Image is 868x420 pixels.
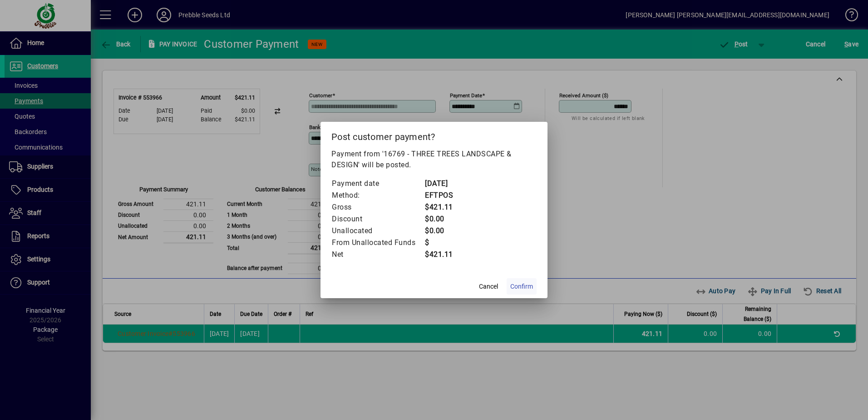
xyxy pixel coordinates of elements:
[331,178,424,190] td: Payment date
[331,201,424,213] td: Gross
[424,225,461,237] td: $0.00
[507,278,537,295] button: Confirm
[331,213,424,225] td: Discount
[424,190,461,201] td: EFTPOS
[424,178,461,190] td: [DATE]
[331,237,424,249] td: From Unallocated Funds
[424,201,461,213] td: $421.11
[424,213,461,225] td: $0.00
[331,149,537,170] p: Payment from '16769 - THREE TREES LANDSCAPE & DESIGN' will be posted.
[474,278,503,295] button: Cancel
[424,237,461,249] td: $
[331,190,424,201] td: Method:
[321,122,547,148] h2: Post customer payment?
[510,282,533,291] span: Confirm
[331,249,424,260] td: Net
[479,282,498,291] span: Cancel
[331,225,424,237] td: Unallocated
[424,249,461,260] td: $421.11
